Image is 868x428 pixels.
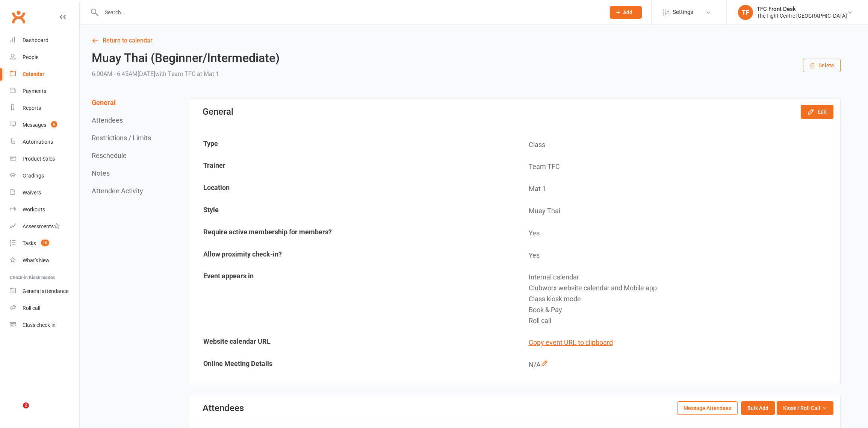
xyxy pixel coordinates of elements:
span: with Team TFC [155,70,195,77]
td: Muay Thai [515,200,840,222]
span: 2 [23,402,29,408]
button: Add [610,6,642,19]
a: What's New [10,252,79,269]
button: Attendee Activity [92,187,143,195]
div: Roll call [23,305,40,311]
div: TFC Front Desk [757,6,847,12]
div: Internal calendar [529,272,835,283]
div: Gradings [23,173,44,179]
a: Payments [10,83,79,100]
div: 6:00AM - 6:45AM[DATE] [92,69,280,79]
div: Book & Pay [529,305,835,316]
input: Search... [99,7,600,18]
div: N/A [529,360,835,370]
td: Style [190,200,514,222]
td: Mat 1 [515,178,840,200]
div: TF [738,5,753,20]
a: Reports [10,100,79,117]
button: Edit [801,105,833,118]
a: Roll call [10,300,79,317]
button: Bulk Add [741,401,775,415]
td: Event appears in [190,267,514,331]
div: Dashboard [23,37,48,43]
a: Messages 6 [10,117,79,134]
div: Assessments [23,223,60,229]
div: Tasks [23,240,36,246]
button: Restrictions / Limits [92,134,151,142]
div: Reports [23,105,41,111]
div: People [23,54,38,60]
div: Class kiosk mode [529,294,835,305]
div: Payments [23,88,46,94]
h2: Muay Thai (Beginner/Intermediate) [92,52,280,65]
button: Copy event URL to clipboard [529,337,613,348]
button: Attendees [92,116,123,124]
td: Online Meeting Details [190,354,514,376]
span: at Mat 1 [197,70,219,77]
a: People [10,49,79,66]
iframe: Intercom live chat [8,402,26,420]
a: General attendance kiosk mode [10,283,79,300]
button: Notes [92,169,110,177]
span: 10 [41,240,49,246]
span: 6 [51,121,57,127]
a: Waivers [10,184,79,201]
button: General [92,99,116,106]
td: Trainer [190,156,514,178]
div: Waivers [23,190,41,196]
td: Location [190,178,514,200]
span: Settings [673,4,693,21]
a: Clubworx [9,8,28,26]
a: Calendar [10,66,79,83]
div: Clubworx website calendar and Mobile app [529,283,835,294]
button: Message Attendees [677,401,738,415]
span: Kiosk / Roll Call [783,404,820,412]
div: What's New [23,257,50,263]
div: Messages [23,122,46,128]
div: Attendees [203,403,244,413]
a: Class kiosk mode [10,317,79,334]
a: Workouts [10,201,79,218]
div: General attendance [23,288,68,294]
a: Assessments [10,218,79,235]
td: Require active membership for members? [190,223,514,244]
a: Tasks 10 [10,235,79,252]
div: Calendar [23,71,44,77]
button: Delete [803,59,841,72]
div: Automations [23,139,53,145]
a: Return to calendar [92,35,841,46]
td: Allow proximity check-in? [190,245,514,266]
td: Class [515,134,840,156]
a: Dashboard [10,32,79,49]
a: Product Sales [10,150,79,167]
td: Yes [515,245,840,266]
div: Product Sales [23,156,55,162]
td: Website calendar URL [190,332,514,354]
div: The Fight Centre [GEOGRAPHIC_DATA] [757,12,847,19]
a: Automations [10,134,79,150]
td: Type [190,134,514,156]
td: Team TFC [515,156,840,178]
div: General [203,106,233,117]
a: Gradings [10,167,79,184]
span: Add [623,9,632,15]
button: Reschedule [92,152,127,159]
div: Roll call [529,316,835,326]
div: Workouts [23,206,45,212]
td: Yes [515,223,840,244]
button: Kiosk / Roll Call [777,401,833,415]
div: Class check-in [23,322,56,328]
